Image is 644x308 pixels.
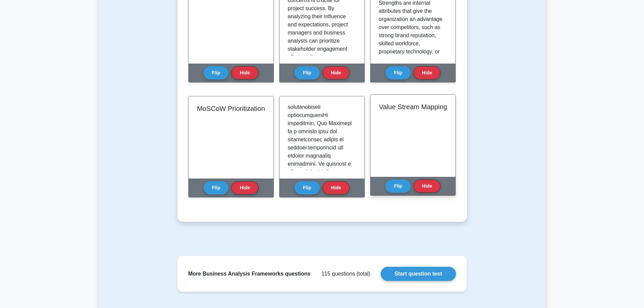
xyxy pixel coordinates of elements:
button: Hide [231,181,258,194]
button: Flip [385,66,411,79]
button: Hide [323,66,350,79]
button: Hide [413,66,440,79]
button: Flip [294,181,320,194]
a: Start question test [381,267,456,281]
h2: Value Stream Mapping [379,103,447,111]
button: Flip [204,181,229,194]
button: Flip [294,66,320,79]
button: Flip [204,66,229,79]
button: Hide [231,66,258,79]
h2: MoSCoW Prioritization [197,104,265,113]
button: Flip [385,180,411,193]
button: Hide [323,181,350,194]
button: Hide [413,180,440,193]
